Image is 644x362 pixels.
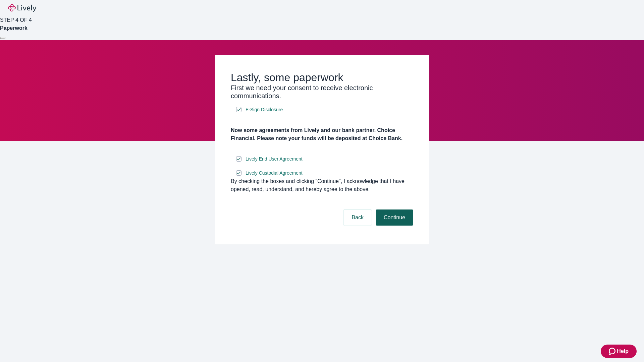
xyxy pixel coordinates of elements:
a: e-sign disclosure document [244,155,304,163]
span: Lively Custodial Agreement [246,170,303,177]
span: Help [617,347,629,355]
h4: Now some agreements from Lively and our bank partner, Choice Financial. Please note your funds wi... [231,126,413,142]
button: Back [343,209,372,226]
a: e-sign disclosure document [244,169,304,177]
button: Continue [376,209,413,226]
a: e-sign disclosure document [244,106,284,114]
div: By checking the boxes and clicking “Continue", I acknowledge that I have opened, read, understand... [231,177,413,193]
img: Lively [8,4,36,12]
button: Zendesk support iconHelp [601,345,637,358]
span: E-Sign Disclosure [246,106,283,113]
svg: Zendesk support icon [609,347,617,355]
span: Lively End User Agreement [246,156,303,163]
h2: Lastly, some paperwork [231,71,413,84]
h3: First we need your consent to receive electronic communications. [231,84,413,100]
